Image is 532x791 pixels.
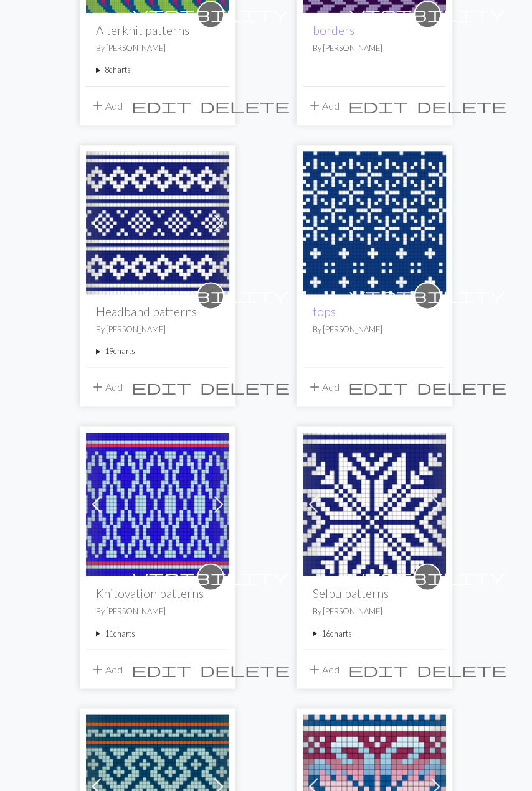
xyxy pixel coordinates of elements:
[96,627,219,639] summary: 11charts
[131,380,191,395] i: Edit
[313,586,436,600] h2: Selbu patterns
[348,660,408,678] span: edit
[133,4,288,24] span: visibility
[348,380,408,395] i: Edit
[86,375,127,399] button: Add
[303,657,344,681] button: Add
[86,94,127,118] button: Add
[133,286,288,305] span: visibility
[133,567,288,586] span: visibility
[200,378,290,396] span: delete
[131,378,191,396] span: edit
[313,324,436,335] p: By [PERSON_NAME]
[86,497,229,508] a: Artifact, page 31, 8 stitches, 15 rows
[313,42,436,54] p: By [PERSON_NAME]
[86,433,229,576] img: Artifact, page 31, 8 stitches, 15 rows
[303,497,446,508] a: fancy star, nice, 32 stitches
[86,151,229,294] img: selbu patterns, page 93, 10 and 6 stitch patterns
[348,662,408,676] i: Edit
[303,151,446,294] img: tops
[313,605,436,617] p: By [PERSON_NAME]
[131,662,191,676] i: Edit
[196,94,294,118] button: Delete
[200,660,290,678] span: delete
[344,94,412,118] button: Edit
[96,605,219,617] p: By [PERSON_NAME]
[90,378,105,396] span: add
[412,375,511,399] button: Delete
[90,97,105,115] span: add
[313,627,436,639] summary: 16charts
[96,64,219,76] summary: 8charts
[307,660,322,678] span: add
[303,375,344,399] button: Add
[412,657,511,681] button: Delete
[196,375,294,399] button: Delete
[417,97,506,115] span: delete
[96,42,219,54] p: By [PERSON_NAME]
[349,4,505,24] span: visibility
[131,97,191,115] span: edit
[127,375,196,399] button: Edit
[96,345,219,357] summary: 19charts
[86,779,229,790] a: FINAL Molly headband
[313,304,336,319] a: tops
[349,564,505,589] i: private
[307,97,322,115] span: add
[96,304,219,319] h2: Headband patterns
[131,98,191,113] i: Edit
[131,660,191,678] span: edit
[348,97,408,115] span: edit
[313,23,354,37] a: borders
[303,779,446,790] a: Copy of Millie hat #1
[86,657,127,681] button: Add
[348,98,408,113] i: Edit
[133,283,288,308] i: private
[127,94,196,118] button: Edit
[417,660,506,678] span: delete
[307,378,322,396] span: add
[96,23,219,37] h2: Alterknit patterns
[133,2,288,27] i: private
[349,283,505,308] i: private
[90,660,105,678] span: add
[344,657,412,681] button: Edit
[133,564,288,589] i: private
[303,94,344,118] button: Add
[417,378,506,396] span: delete
[344,375,412,399] button: Edit
[200,97,290,115] span: delete
[96,586,219,600] h2: Knitovation patterns
[303,215,446,227] a: tops
[96,324,219,335] p: By [PERSON_NAME]
[303,433,446,576] img: fancy star, nice, 32 stitches
[349,567,505,586] span: visibility
[348,378,408,396] span: edit
[127,657,196,681] button: Edit
[349,2,505,27] i: private
[412,94,511,118] button: Delete
[196,657,294,681] button: Delete
[349,286,505,305] span: visibility
[86,215,229,227] a: selbu patterns, page 93, 10 and 6 stitch patterns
